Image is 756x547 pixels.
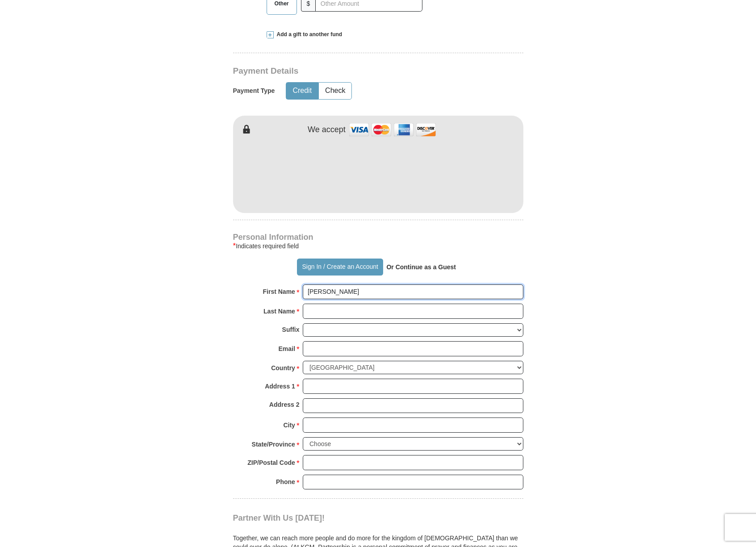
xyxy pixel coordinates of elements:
[386,263,456,271] strong: Or Continue as a Guest
[252,438,295,451] strong: State/Province
[265,380,295,393] strong: Address 1
[263,285,295,298] strong: First Name
[308,125,346,135] h4: We accept
[348,120,437,139] img: credit cards accepted
[233,514,325,522] span: Partner With Us [DATE]!
[276,476,295,488] strong: Phone
[286,83,318,99] button: Credit
[269,398,300,411] strong: Address 2
[233,234,523,241] h4: Personal Information
[274,31,342,38] span: Add a gift to another fund
[271,362,295,374] strong: Country
[263,305,295,317] strong: Last Name
[297,259,383,276] button: Sign In / Create an Account
[319,83,351,99] button: Check
[233,87,275,95] h5: Payment Type
[283,419,295,431] strong: City
[233,66,461,76] h3: Payment Details
[233,241,523,251] div: Indicates required field
[247,456,295,469] strong: ZIP/Postal Code
[279,342,295,355] strong: Email
[282,323,300,336] strong: Suffix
